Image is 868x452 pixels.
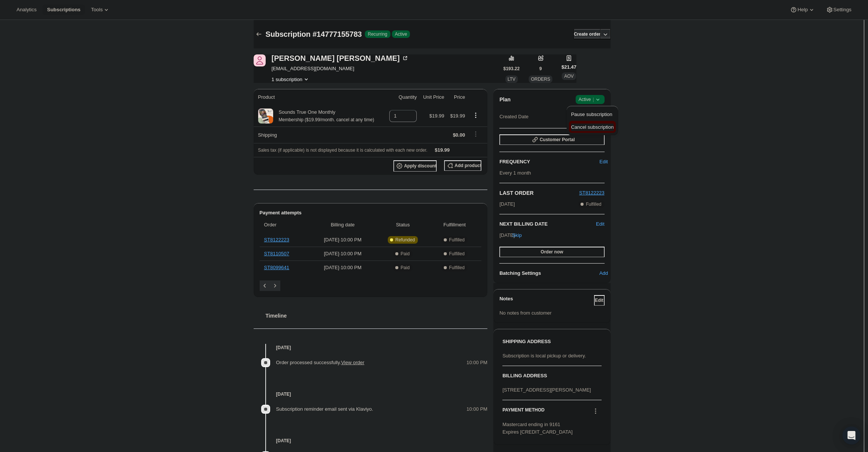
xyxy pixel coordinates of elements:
[599,156,609,168] button: Edit
[512,229,522,241] button: Skip
[404,163,437,169] span: Apply discount
[499,310,552,316] span: No notes from customer
[254,344,488,351] h4: [DATE]
[444,160,481,171] button: Add product
[499,270,603,277] h6: Batching Settings
[91,7,103,13] span: Tools
[502,338,601,345] h3: SHIPPING ADDRESS
[368,31,387,37] span: Recurring
[273,108,374,124] div: Sounds True One Monthly
[264,251,289,256] a: ST8110507
[86,5,115,15] button: Tools
[502,422,573,435] span: Mastercard ending in 9161 Expires [CREDIT_CARD_DATA]
[569,121,616,133] button: Cancel subscription
[272,54,409,62] div: [PERSON_NAME] [PERSON_NAME]
[579,190,604,196] a: ST8122223
[312,236,374,244] span: [DATE] · 10:00 PM
[499,247,604,257] button: Order now
[502,353,586,359] span: Subscription is local pickup or delivery.
[395,237,415,243] span: Refunded
[499,220,596,228] h2: NEXT BILLING DATE
[833,7,851,13] span: Settings
[453,132,465,138] span: $0.00
[449,237,464,243] span: Fulfilled
[499,134,604,145] button: Customer Portal
[467,405,488,413] span: 10:00 PM
[254,29,264,39] button: Subscriptions
[449,251,464,257] span: Fulfilled
[446,89,467,105] th: Price
[266,312,488,319] h2: Timeline
[260,280,482,291] nav: Pagination
[499,170,531,176] span: Every 1 month
[419,89,446,105] th: Unit Price
[797,7,808,13] span: Help
[435,147,450,153] span: $19.99
[504,66,520,72] span: $193.22
[266,30,362,38] span: Subscription #14777155783
[432,221,477,229] span: Fulfillment
[531,77,550,82] span: ORDERS
[502,387,591,393] span: [STREET_ADDRESS][PERSON_NAME]
[594,295,605,306] button: Edit
[499,189,579,197] h2: LAST ORDER
[12,5,41,15] button: Analytics
[599,267,609,279] button: Add
[470,111,482,119] button: Product actions
[595,297,603,303] span: Edit
[512,232,522,239] span: Skip
[272,65,409,72] span: [EMAIL_ADDRESS][DOMAIN_NAME]
[785,5,820,15] button: Help
[579,189,604,197] button: ST8122223
[401,251,410,257] span: Paid
[264,237,289,243] a: ST8122223
[254,89,385,105] th: Product
[312,221,374,229] span: Billing date
[541,249,563,255] span: Order now
[467,359,488,366] span: 10:00 PM
[395,31,407,37] span: Active
[254,54,266,66] span: Terry Loveman
[499,158,603,166] h2: FREQUENCY
[450,113,465,119] span: $19.99
[499,96,511,103] h2: Plan
[539,66,542,72] span: 9
[540,137,575,143] span: Customer Portal
[47,7,80,13] span: Subscriptions
[260,209,482,217] h2: Payment attempts
[312,250,374,258] span: [DATE] · 10:00 PM
[502,407,544,417] h3: PAYMENT METHOD
[571,111,612,117] span: Pause subscription
[564,74,573,79] span: AOV
[499,113,528,121] span: Created Date
[393,160,437,172] button: Apply discount
[508,77,516,82] span: LTV
[258,148,428,153] span: Sales tax (if applicable) is not displayed because it is calculated with each new order.
[312,264,374,271] span: [DATE] · 10:00 PM
[429,113,445,119] span: $19.99
[264,265,289,270] a: ST8099641
[596,220,604,228] button: Edit
[455,163,481,169] span: Add product
[499,295,594,306] h3: Notes
[279,117,374,122] small: Membership ($19.99/month. cancel at any time)
[842,426,860,444] div: Open Intercom Messenger
[593,96,594,102] span: |
[571,124,614,130] span: Cancel subscription
[401,265,410,271] span: Paid
[502,372,601,380] h3: BILLING ADDRESS
[499,232,518,238] span: [DATE] ·
[586,201,601,207] span: Fulfilled
[254,437,488,444] h4: [DATE]
[254,127,385,143] th: Shipping
[276,360,364,365] span: Order processed successfully.
[504,63,520,74] button: $193.22
[260,217,310,233] th: Order
[574,29,600,39] button: Create order
[341,360,364,365] a: View order
[561,63,576,71] span: $21.47
[378,221,428,229] span: Status
[272,75,310,83] button: Product actions
[470,130,482,138] button: Shipping actions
